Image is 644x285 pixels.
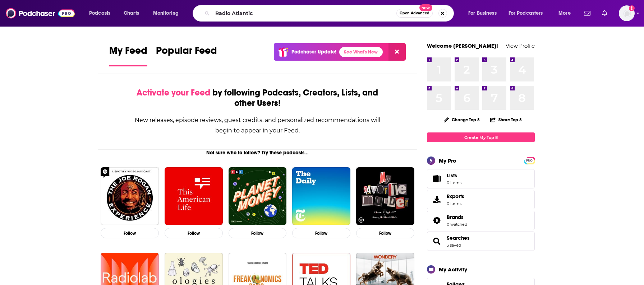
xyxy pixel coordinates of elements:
span: Searches [427,232,535,251]
img: Podchaser - Follow, Share and Rate Podcasts [6,6,75,20]
button: open menu [504,8,553,19]
span: Exports [447,193,464,200]
button: open menu [148,8,188,19]
button: open menu [463,8,506,19]
a: Exports [427,190,535,209]
a: PRO [525,158,534,163]
span: Open Advanced [400,11,429,15]
span: Brands [427,211,535,230]
span: More [558,8,571,18]
button: Open AdvancedNew [396,9,433,18]
span: 0 items [447,180,461,185]
a: Welcome [PERSON_NAME]! [427,42,498,49]
span: PRO [525,158,534,163]
span: For Podcasters [509,8,543,18]
span: Podcasts [89,8,110,18]
span: Brands [447,214,464,220]
span: For Business [468,8,497,18]
div: by following Podcasts, Creators, Lists, and other Users! [134,88,381,108]
a: 3 saved [447,243,461,248]
a: Charts [119,8,143,19]
img: The Daily [292,167,350,225]
button: Show profile menu [619,5,635,21]
span: New [419,4,432,11]
button: Follow [292,228,350,238]
a: 0 watched [447,222,467,227]
a: My Feed [109,45,147,66]
span: Activate your Feed [137,87,210,98]
img: This American Life [165,167,223,225]
div: My Pro [439,157,456,164]
a: Searches [429,236,444,246]
img: The Joe Rogan Experience [101,167,159,225]
svg: Add a profile image [629,5,635,11]
button: Share Top 8 [490,113,522,127]
button: Follow [165,228,223,238]
a: Brands [447,214,467,220]
div: New releases, episode reviews, guest credits, and personalized recommendations will begin to appe... [134,115,381,136]
span: Lists [429,174,444,184]
a: Searches [447,235,470,241]
a: Lists [427,169,535,188]
a: Popular Feed [156,45,217,66]
a: View Profile [506,42,535,49]
span: Charts [124,8,139,18]
a: Brands [429,215,444,225]
img: User Profile [619,5,635,21]
img: Planet Money [229,167,287,225]
a: Create My Top 8 [427,132,535,142]
button: Follow [229,228,287,238]
span: Popular Feed [156,45,217,61]
span: 0 items [447,201,464,206]
input: Search podcasts, credits, & more... [212,8,396,19]
div: Not sure who to follow? Try these podcasts... [98,150,417,156]
div: My Activity [439,266,467,273]
span: Lists [447,172,457,179]
a: Show notifications dropdown [581,7,593,19]
span: My Feed [109,45,147,61]
button: Follow [356,228,414,238]
a: Show notifications dropdown [599,7,610,19]
p: Podchaser Update! [291,49,336,55]
span: Monitoring [153,8,179,18]
button: open menu [553,8,580,19]
img: My Favorite Murder with Karen Kilgariff and Georgia Hardstark [356,167,414,225]
button: Change Top 8 [440,115,484,124]
div: Search podcasts, credits, & more... [199,5,461,22]
span: Exports [429,195,444,205]
a: See What's New [339,47,383,57]
button: Follow [101,228,159,238]
span: Lists [447,172,461,179]
span: Logged in as sashagoldin [619,5,635,21]
button: open menu [84,8,120,19]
